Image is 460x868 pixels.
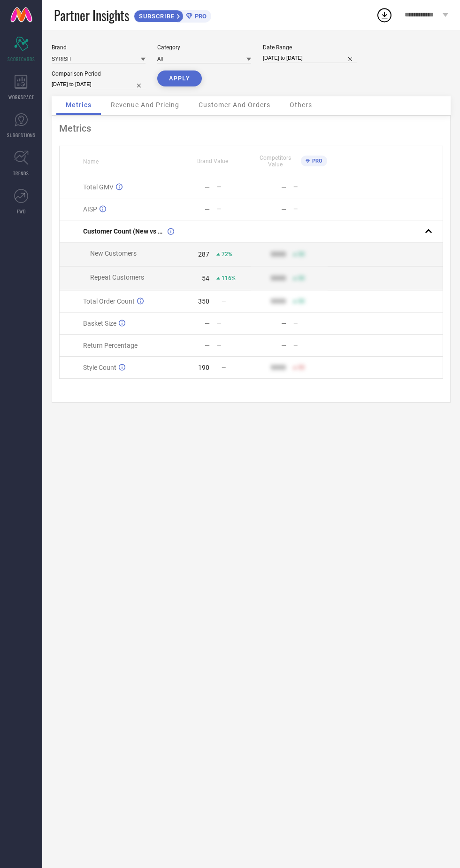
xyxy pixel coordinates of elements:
div: 9999 [271,250,286,258]
span: 50 [298,251,305,258]
span: New Customers [90,250,137,257]
div: 9999 [271,297,286,305]
div: — [281,320,286,327]
div: — [293,184,327,190]
div: — [293,342,327,349]
span: Repeat Customers [90,274,144,281]
div: — [217,320,251,327]
input: Select date range [263,53,357,63]
div: — [217,184,251,190]
span: — [222,364,226,371]
span: Return Percentage [83,342,138,349]
span: Customer And Orders [199,101,270,109]
div: 9999 [271,274,286,282]
div: — [293,206,327,212]
span: Competitors Value [252,155,299,168]
span: Customer Count (New vs Repeat) [83,227,165,235]
div: 9999 [271,364,286,371]
span: SUBSCRIBE [134,13,177,20]
span: Metrics [66,101,92,109]
span: Others [290,101,312,109]
div: Category [157,44,251,51]
span: AISP [83,205,97,213]
button: APPLY [157,70,202,86]
div: — [293,320,327,327]
input: Select comparison period [52,79,146,89]
span: 50 [298,364,305,371]
div: Comparison Period [52,70,146,77]
div: Metrics [59,123,443,134]
div: — [205,183,210,191]
span: Name [83,158,99,165]
span: PRO [192,13,207,20]
span: TRENDS [13,170,29,177]
div: — [205,342,210,349]
div: Brand [52,44,146,51]
span: Total Order Count [83,297,135,305]
div: — [217,206,251,212]
span: 50 [298,275,305,282]
div: 190 [198,364,209,371]
div: — [281,342,286,349]
span: WORKSPACE [8,94,34,101]
span: 116% [222,275,236,282]
span: Revenue And Pricing [111,101,179,109]
div: — [205,320,210,327]
div: 54 [202,274,209,282]
a: SUBSCRIBEPRO [134,8,211,23]
span: SCORECARDS [8,55,35,63]
span: SUGGESTIONS [7,132,36,139]
div: Open download list [376,7,393,23]
span: FWD [17,208,26,215]
div: — [281,183,286,191]
span: Partner Insights [54,6,129,25]
div: 350 [198,297,209,305]
div: 287 [198,250,209,258]
div: — [281,205,286,213]
div: — [205,205,210,213]
span: 72% [222,251,232,258]
div: — [217,342,251,349]
span: 50 [298,298,305,305]
span: — [222,298,226,305]
span: Style Count [83,364,116,371]
div: Date Range [263,44,357,51]
span: Basket Size [83,320,116,327]
span: Total GMV [83,183,114,191]
span: PRO [310,158,322,164]
span: Brand Value [197,158,228,164]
